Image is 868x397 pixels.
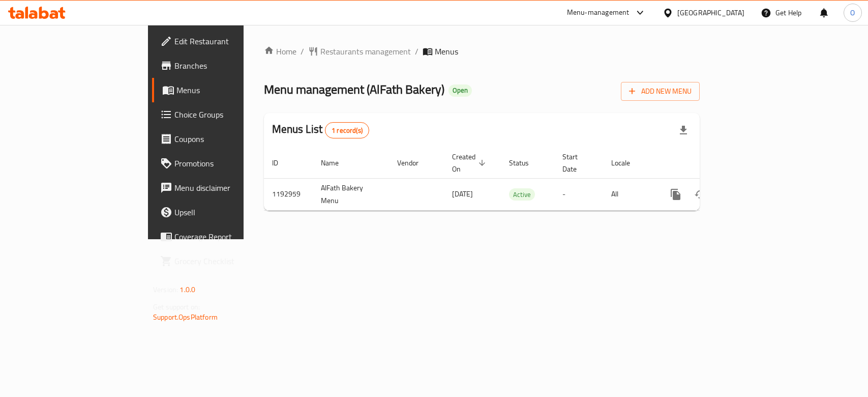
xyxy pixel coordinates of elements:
[562,151,591,175] span: Start Date
[174,182,285,194] span: Menu disclaimer
[621,82,700,101] button: Add New Menu
[509,189,535,201] span: Active
[264,148,769,211] table: enhanced table
[567,7,630,19] div: Menu-management
[152,200,293,224] a: Upsell
[174,157,285,169] span: Promotions
[301,45,304,58] li: /
[313,178,389,210] td: AlFath Bakery Menu
[655,148,769,179] th: Actions
[152,249,293,273] a: Grocery Checklist
[174,35,285,47] span: Edit Restaurant
[174,60,285,72] span: Branches
[448,86,472,95] span: Open
[174,231,285,243] span: Coverage Report
[308,45,411,58] a: Restaurants management
[397,157,432,169] span: Vendor
[179,283,195,296] span: 1.0.0
[152,127,293,151] a: Coupons
[321,157,352,169] span: Name
[850,7,855,18] span: O
[272,157,291,169] span: ID
[671,118,696,143] div: Export file
[415,45,418,58] li: /
[152,78,293,102] a: Menus
[448,84,472,97] div: Open
[152,102,293,127] a: Choice Groups
[264,78,444,101] span: Menu management ( AlFath Bakery )
[153,310,218,324] a: Support.OpsPlatform
[435,45,458,58] span: Menus
[152,151,293,176] a: Promotions
[176,84,285,96] span: Menus
[152,53,293,78] a: Branches
[174,255,285,267] span: Grocery Checklist
[174,206,285,218] span: Upsell
[272,122,369,138] h2: Menus List
[452,187,473,201] span: [DATE]
[153,283,178,296] span: Version:
[174,133,285,145] span: Coupons
[264,45,700,58] nav: breadcrumb
[509,188,535,201] div: Active
[153,300,200,314] span: Get support on:
[603,178,655,210] td: All
[677,7,744,18] div: [GEOGRAPHIC_DATA]
[664,182,688,207] button: more
[152,176,293,200] a: Menu disclaimer
[152,29,293,53] a: Edit Restaurant
[174,108,285,121] span: Choice Groups
[452,151,489,175] span: Created On
[152,224,293,249] a: Coverage Report
[325,126,369,135] span: 1 record(s)
[509,157,542,169] span: Status
[320,45,411,58] span: Restaurants management
[325,122,369,138] div: Total records count
[554,178,603,210] td: -
[688,182,712,207] button: Change Status
[629,85,692,98] span: Add New Menu
[611,157,643,169] span: Locale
